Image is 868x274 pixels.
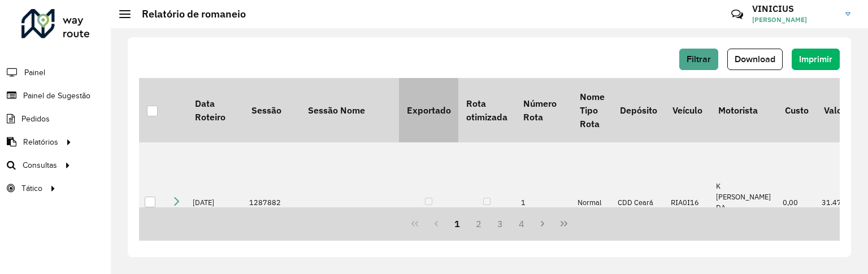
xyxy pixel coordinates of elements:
td: 0,00 [777,142,816,262]
button: 3 [489,213,511,234]
button: Download [727,49,783,70]
span: Download [735,54,775,64]
td: Normal [572,142,612,262]
h3: VINICIUS [752,3,837,14]
th: Depósito [612,78,665,142]
td: 31.474,87 [816,142,863,262]
td: K [PERSON_NAME] DA [PERSON_NAME] [710,142,777,262]
td: 1 [515,142,572,262]
span: Filtrar [687,54,711,64]
span: Consultas [23,159,57,171]
th: Rota otimizada [458,78,515,142]
th: Exportado [399,78,458,142]
button: 4 [511,213,532,234]
td: RIA0I16 [665,142,710,262]
th: Valor [816,78,863,142]
button: 2 [468,213,489,234]
a: Contato Rápido [725,2,749,27]
th: Custo [777,78,816,142]
span: Painel [24,67,45,79]
th: Motorista [710,78,777,142]
th: Número Rota [515,78,572,142]
button: Last Page [553,213,575,234]
span: [PERSON_NAME] [752,15,837,25]
th: Sessão Nome [300,78,399,142]
button: Imprimir [792,49,840,70]
h2: Relatório de romaneio [131,8,246,20]
th: Veículo [665,78,710,142]
span: Pedidos [21,113,50,125]
td: 1287882 [244,142,300,262]
button: Filtrar [679,49,718,70]
span: Relatórios [23,136,58,148]
button: Next Page [532,213,553,234]
th: Nome Tipo Rota [572,78,612,142]
span: Imprimir [799,54,832,64]
span: Tático [21,182,42,194]
span: Painel de Sugestão [23,90,90,102]
td: [DATE] [187,142,244,262]
th: Data Roteiro [187,78,244,142]
td: CDD Ceará [612,142,665,262]
button: 1 [447,213,468,234]
th: Sessão [244,78,300,142]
